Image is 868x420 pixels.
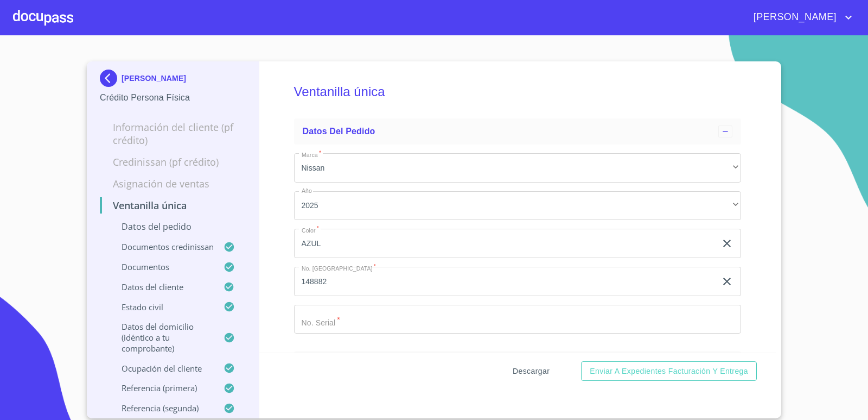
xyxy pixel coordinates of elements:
button: Descargar [508,361,554,381]
p: Credinissan (PF crédito) [100,155,246,168]
div: [PERSON_NAME] [100,70,246,91]
div: Nissan [294,153,742,183]
p: Datos del cliente [100,281,224,292]
p: Ventanilla única [100,199,246,212]
p: Ocupación del Cliente [100,363,224,374]
img: Docupass spot blue [100,70,122,87]
p: Datos del pedido [100,221,246,233]
div: Datos del pedido [294,118,742,145]
p: Datos del domicilio (idéntico a tu comprobante) [100,321,224,354]
button: clear input [720,237,733,250]
button: Enviar a Expedientes Facturación y Entrega [581,361,757,381]
p: [PERSON_NAME] [122,74,186,83]
span: [PERSON_NAME] [745,9,842,26]
button: clear input [720,275,733,288]
span: Descargar [513,365,550,378]
p: Referencia (primera) [100,383,224,393]
p: Crédito Persona Física [100,91,246,104]
div: 2025 [294,191,742,221]
p: Documentos CrediNissan [100,241,224,252]
span: Datos del pedido [303,127,375,136]
p: Estado civil [100,302,224,312]
p: Documentos [100,261,224,272]
p: Información del cliente (PF crédito) [100,121,246,147]
p: Asignación de Ventas [100,177,246,190]
p: Referencia (segunda) [100,403,224,413]
h5: Ventanilla única [294,70,742,114]
span: Enviar a Expedientes Facturación y Entrega [590,365,748,378]
button: account of current user [745,9,855,26]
